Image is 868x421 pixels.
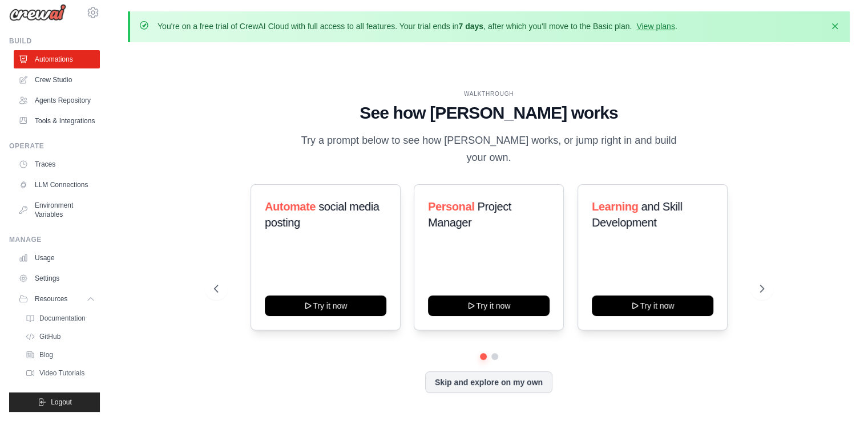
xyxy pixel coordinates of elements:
[592,200,638,213] span: Learning
[592,200,682,229] span: and Skill Development
[592,295,713,316] button: Try it now
[21,310,100,326] a: Documentation
[428,295,550,316] button: Try it now
[14,249,100,267] a: Usage
[21,347,100,363] a: Blog
[425,371,552,393] button: Skip and explore on my own
[14,112,100,130] a: Tools & Integrations
[51,398,72,407] span: Logout
[265,295,386,316] button: Try it now
[35,294,67,303] span: Resources
[428,200,511,229] span: Project Manager
[214,103,764,123] h1: See how [PERSON_NAME] works
[39,369,84,378] span: Video Tutorials
[9,392,100,412] button: Logout
[9,4,66,21] img: Logo
[21,365,100,381] a: Video Tutorials
[9,235,100,244] div: Manage
[297,132,681,166] p: Try a prompt below to see how [PERSON_NAME] works, or jump right in and build your own.
[265,200,316,213] span: Automate
[811,366,868,421] iframe: Chat Widget
[9,141,100,151] div: Operate
[214,90,764,98] div: WALKTHROUGH
[39,314,86,323] span: Documentation
[458,22,483,31] strong: 7 days
[14,269,100,288] a: Settings
[9,37,100,46] div: Build
[39,332,60,341] span: GitHub
[39,350,53,359] span: Blog
[14,91,100,110] a: Agents Repository
[14,50,100,68] a: Automations
[158,21,677,32] p: You're on a free trial of CrewAI Cloud with full access to all features. Your trial ends in , aft...
[636,22,675,31] a: View plans
[14,176,100,194] a: LLM Connections
[21,329,100,345] a: GitHub
[14,290,100,308] button: Resources
[14,196,100,224] a: Environment Variables
[428,200,474,213] span: Personal
[14,71,100,89] a: Crew Studio
[14,155,100,173] a: Traces
[265,200,380,229] span: social media posting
